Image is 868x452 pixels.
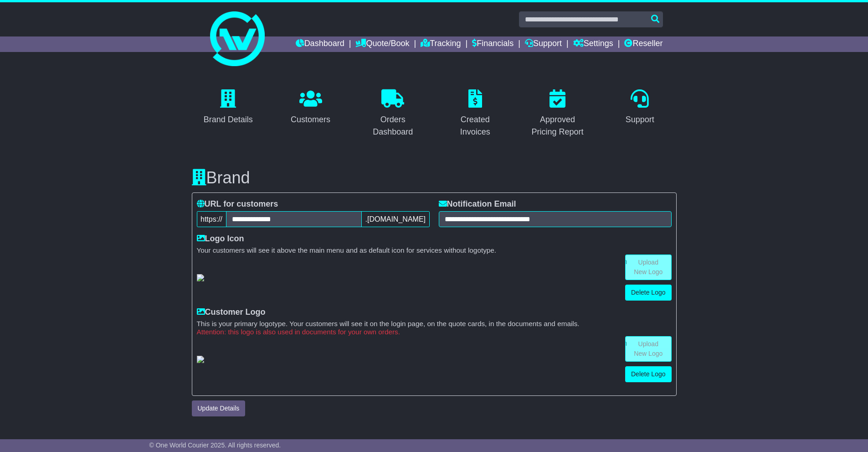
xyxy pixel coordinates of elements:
img: GetResellerIconLogo [197,274,204,281]
a: Delete Logo [625,285,672,301]
label: Customer Logo [197,307,266,317]
h3: Brand [192,169,677,187]
label: Notification Email [439,199,516,209]
a: Support [525,36,562,52]
label: URL for customers [197,199,278,209]
div: Orders Dashboard [362,114,424,138]
img: GetCustomerLogo [197,356,204,363]
a: Delete Logo [625,366,672,382]
span: © One World Courier 2025. All rights reserved. [149,442,281,449]
a: Upload New Logo [625,255,672,280]
div: Brand Details [204,114,253,126]
div: Created Invoices [445,114,506,138]
div: Support [626,114,654,126]
a: Support [620,86,660,129]
a: Upload New Logo [625,336,672,362]
a: Orders Dashboard [356,86,430,141]
small: Attention: this logo is also used in documents for your own orders. [197,328,672,336]
small: Your customers will see it above the main menu and as default icon for services without logotype. [197,246,672,255]
a: Approved Pricing Report [521,86,594,141]
a: Tracking [421,36,461,52]
span: .[DOMAIN_NAME] [361,211,429,227]
a: Financials [472,36,514,52]
div: Approved Pricing Report [527,114,588,138]
small: This is your primary logotype. Your customers will see it on the login page, on the quote cards, ... [197,320,672,328]
div: Customers [291,114,330,126]
button: Update Details [192,400,246,416]
a: Created Invoices [439,86,512,141]
a: Settings [573,36,613,52]
span: https:// [197,211,226,227]
a: Quote/Book [355,36,409,52]
label: Logo Icon [197,234,244,244]
a: Dashboard [296,36,344,52]
a: Reseller [624,36,663,52]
